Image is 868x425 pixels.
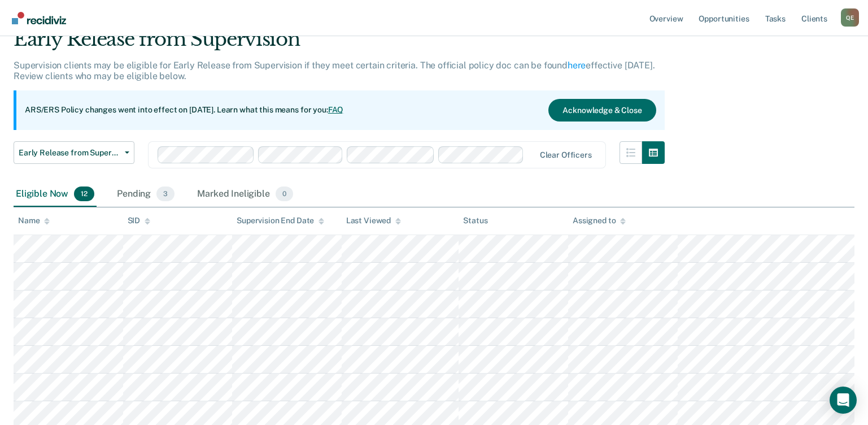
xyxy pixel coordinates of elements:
button: Acknowledge & Close [548,99,656,122]
p: ARS/ERS Policy changes went into effect on [DATE]. Learn what this means for you: [25,105,343,116]
p: Supervision clients may be eligible for Early Release from Supervision if they meet certain crite... [14,60,655,81]
span: 12 [74,187,94,201]
button: Early Release from Supervision [14,141,134,164]
div: Open Intercom Messenger [830,387,857,414]
img: Recidiviz [12,12,66,24]
div: Assigned to [573,216,626,225]
div: Status [463,216,487,225]
div: Early Release from Supervision [14,28,665,60]
div: Last Viewed [346,216,401,225]
div: SID [128,216,151,225]
a: FAQ [328,105,344,114]
div: Name [18,216,50,225]
span: 3 [156,187,175,201]
div: Eligible Now12 [14,182,97,207]
div: Supervision End Date [237,216,324,225]
a: here [568,60,586,71]
div: Q E [841,8,859,27]
span: 0 [276,187,293,201]
div: Clear officers [540,150,592,160]
span: Early Release from Supervision [19,148,120,158]
div: Marked Ineligible0 [195,182,295,207]
button: Profile dropdown button [841,8,859,27]
div: Pending3 [115,182,177,207]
